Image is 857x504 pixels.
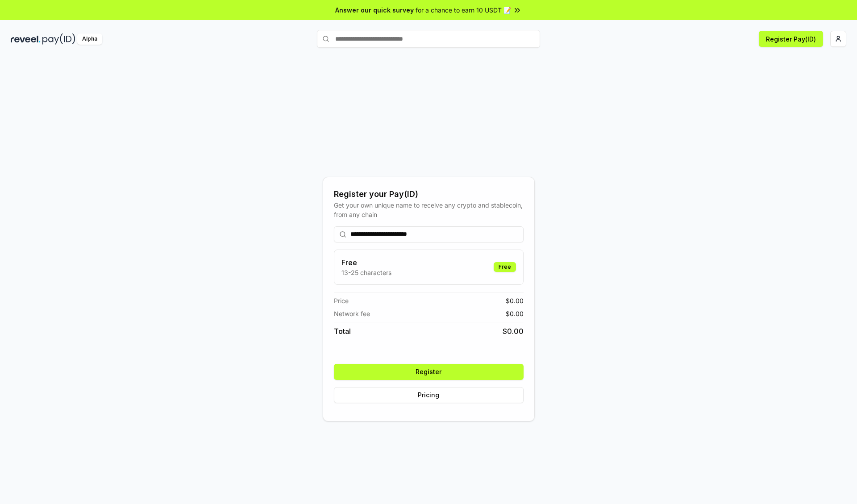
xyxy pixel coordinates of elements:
[341,257,391,268] h3: Free
[416,5,511,15] span: for a chance to earn 10 USDT 📝
[334,296,349,305] span: Price
[334,387,524,403] button: Pricing
[506,309,524,318] span: $ 0.00
[503,326,524,337] span: $ 0.00
[11,33,41,45] img: reveel_dark
[77,33,102,45] div: Alpha
[506,296,524,305] span: $ 0.00
[341,268,391,277] p: 13-25 characters
[494,262,516,272] div: Free
[42,33,75,45] img: pay_id
[334,200,524,219] div: Get your own unique name to receive any crypto and stablecoin, from any chain
[334,364,524,380] button: Register
[334,326,351,337] span: Total
[334,188,524,200] div: Register your Pay(ID)
[759,31,823,47] button: Register Pay(ID)
[334,309,370,318] span: Network fee
[335,5,414,15] span: Answer our quick survey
